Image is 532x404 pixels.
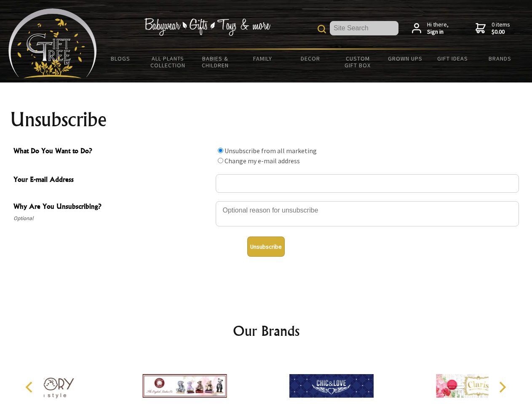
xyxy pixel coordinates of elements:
[427,28,449,36] strong: Sign in
[97,50,144,67] a: BLOGS
[13,146,211,158] span: What Do You Want to Do?
[17,321,516,341] h2: Our Brands
[8,8,97,78] img: Babyware - Gifts - Toys and more...
[225,157,300,165] label: Change my e-mail address
[492,21,510,36] span: 0 items
[493,378,511,396] button: Next
[13,174,211,186] span: Your E-mail Address
[381,50,429,67] a: Grown Ups
[192,50,239,74] a: Babies & Children
[247,237,285,257] button: Unsubscribe
[429,50,476,67] a: Gift Ideas
[218,158,223,163] input: What Do You Want to Do?
[330,21,398,35] input: Site Search
[10,109,522,130] h1: Unsubscribe
[216,174,519,193] input: Your E-mail Address
[218,148,223,153] input: What Do You Want to Do?
[13,213,211,223] span: Optional
[13,201,211,213] span: Why Are You Unsubscribing?
[492,28,510,36] strong: $0.00
[144,18,270,36] img: Babywear - Gifts - Toys & more
[476,50,524,67] a: Brands
[225,146,317,155] label: Unsubscribe from all marketing
[427,21,449,36] span: Hi there,
[239,50,287,67] a: Family
[334,50,382,74] a: Custom Gift Box
[21,378,40,396] button: Previous
[286,50,334,67] a: Decor
[318,25,326,33] img: product search
[216,201,519,226] textarea: Why Are You Unsubscribing?
[412,21,449,36] a: Hi there,Sign in
[144,50,192,74] a: All Plants Collection
[476,21,510,36] a: 0 items$0.00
